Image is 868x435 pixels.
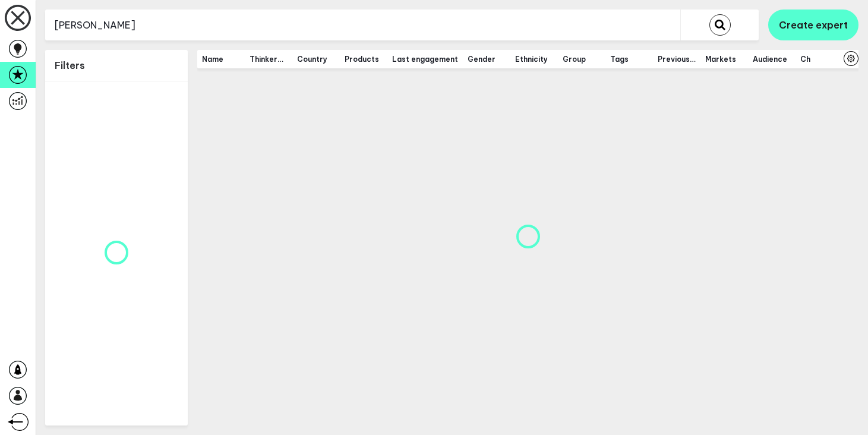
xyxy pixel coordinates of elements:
[705,55,743,64] span: Markets
[345,55,383,64] span: Products
[779,19,848,31] span: Create expert
[45,11,680,40] input: Search for name, tags and keywords here...
[250,55,288,64] span: Thinker type
[515,55,553,64] span: Ethnicity
[468,55,506,64] span: Gender
[658,55,696,64] span: Previous locations
[392,55,458,64] span: Last engagement
[768,10,858,40] button: Create expert
[753,55,791,64] span: Audience
[610,55,648,64] span: Tags
[297,55,335,64] span: Country
[563,55,601,64] span: Group
[800,55,838,64] span: Children
[55,59,85,71] h1: Filters
[202,55,240,64] span: Name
